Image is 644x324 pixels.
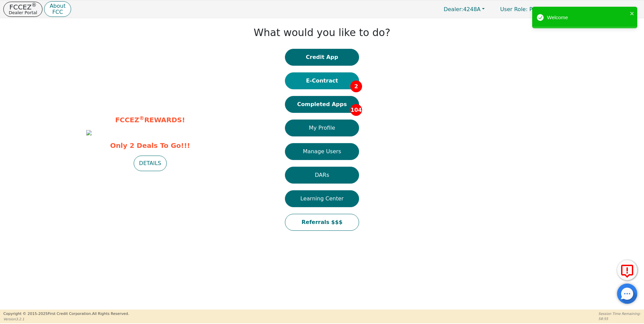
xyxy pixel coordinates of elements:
span: Dealer: [444,6,463,12]
button: Completed Apps104 [285,96,359,113]
button: Credit App [285,49,359,66]
button: FCCEZ®Dealer Portal [3,2,42,17]
p: Primary [493,3,557,16]
button: Referrals $$$ [285,214,359,231]
p: FCCEZ REWARDS! [86,115,214,125]
button: Manage Users [285,143,359,160]
button: AboutFCC [44,1,71,17]
button: E-Contract2 [285,72,359,89]
p: Dealer Portal [9,10,37,15]
span: 104 [350,104,362,116]
p: FCC [50,9,65,15]
span: 2 [350,80,362,92]
span: All Rights Reserved. [92,312,129,316]
img: 085d399d-d0dc-4503-ac24-06fd5db718cb [86,130,92,135]
button: Dealer:4248A [437,4,492,14]
button: DETAILS [134,156,167,171]
button: Learning Center [285,190,359,207]
button: Report Error to FCC [617,260,637,280]
p: About [50,3,65,9]
p: 58:55 [599,316,641,321]
button: close [630,9,635,17]
p: Version 3.2.1 [3,317,129,322]
button: 4248A:[PERSON_NAME] [558,4,641,14]
p: Session Time Remaining: [599,311,641,316]
p: FCCEZ [9,4,37,10]
h1: What would you like to do? [254,27,390,39]
span: User Role : [500,6,527,12]
button: My Profile [285,120,359,136]
button: DARs [285,167,359,184]
sup: ® [32,2,37,8]
a: User Role: Primary [493,3,557,16]
p: Copyright © 2015- 2025 First Credit Corporation. [3,311,129,317]
sup: ® [139,115,144,121]
div: Welcome [547,14,628,22]
span: Only 2 Deals To Go!!! [86,140,214,151]
span: 4248A [444,6,481,12]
